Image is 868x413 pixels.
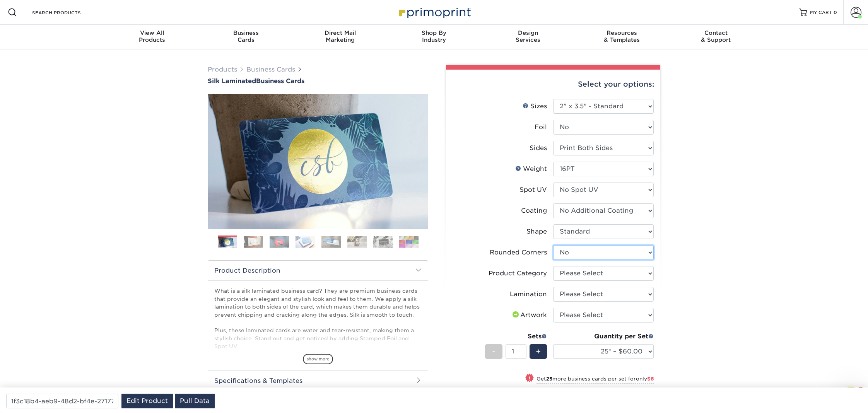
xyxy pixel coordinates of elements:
[515,164,547,174] div: Weight
[519,185,547,195] div: Spot UV
[530,143,547,153] div: Sides
[208,66,237,73] a: Products
[373,236,393,248] img: Business Cards 07
[575,29,669,36] span: Resources
[270,236,289,248] img: Business Cards 03
[199,25,293,49] a: BusinessCards
[31,8,107,17] input: SEARCH PRODUCTS.....
[208,77,428,85] h1: Business Cards
[303,354,333,364] span: show more
[387,29,481,36] span: Shop By
[121,394,173,408] a: Edit Product
[293,25,387,49] a: Direct MailMarketing
[575,25,669,49] a: Resources& Templates
[521,206,547,215] div: Coating
[529,374,531,382] span: !
[387,29,481,43] div: Industry
[199,29,293,36] span: Business
[553,332,654,341] div: Quantity per Set
[858,387,864,393] span: 8
[647,376,654,382] span: $8
[105,25,199,49] a: View AllProducts
[218,233,237,252] img: Business Cards 01
[485,332,547,341] div: Sets
[296,236,315,248] img: Business Cards 04
[481,29,575,43] div: Services
[199,29,293,43] div: Cards
[452,70,654,99] div: Select your options:
[395,4,473,20] img: Primoprint
[175,394,215,408] a: Pull Data
[399,236,419,248] img: Business Cards 08
[523,102,547,111] div: Sizes
[536,346,541,357] span: +
[537,376,654,384] small: Get more business cards per set for
[246,66,295,73] a: Business Cards
[546,376,552,382] strong: 25
[208,370,428,391] h2: Specifications & Templates
[321,236,341,248] img: Business Cards 05
[669,25,763,49] a: Contact& Support
[105,29,199,43] div: Products
[387,25,481,49] a: Shop ByIndustry
[810,9,832,16] span: MY CART
[293,29,387,43] div: Marketing
[669,29,763,36] span: Contact
[834,10,837,15] span: 0
[669,29,763,43] div: & Support
[526,227,547,236] div: Shape
[510,290,547,299] div: Lamination
[842,387,860,405] iframe: Intercom live chat
[489,269,547,278] div: Product Category
[208,77,428,85] a: Silk LaminatedBusiness Cards
[244,236,263,248] img: Business Cards 02
[208,51,428,272] img: Silk Laminated 01
[208,261,428,280] h2: Product Description
[535,123,547,132] div: Foil
[208,77,256,85] span: Silk Laminated
[492,346,496,357] span: -
[293,29,387,36] span: Direct Mail
[481,25,575,49] a: DesignServices
[575,29,669,43] div: & Templates
[214,287,422,413] p: What is a silk laminated business card? They are premium business cards that provide an elegant a...
[105,29,199,36] span: View All
[636,376,654,382] span: only
[511,311,547,320] div: Artwork
[490,248,547,257] div: Rounded Corners
[481,29,575,36] span: Design
[347,236,367,248] img: Business Cards 06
